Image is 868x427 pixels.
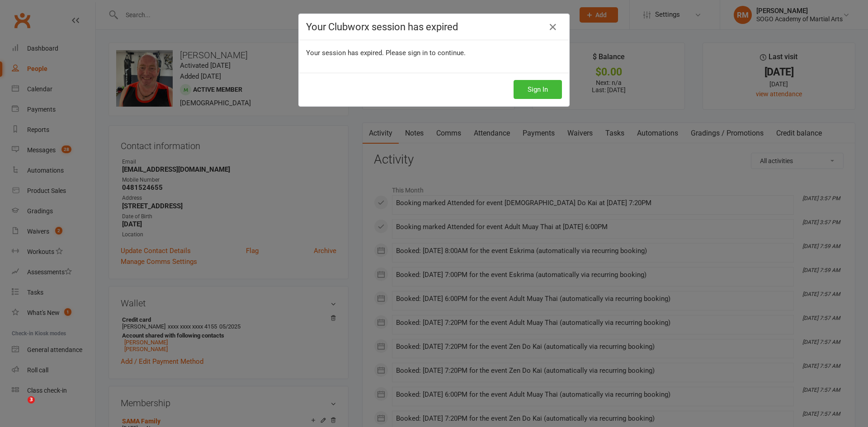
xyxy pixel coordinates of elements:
[514,80,562,99] button: Sign In
[546,20,560,34] a: Close
[28,396,35,404] span: 3
[306,21,562,33] h4: Your Clubworx session has expired
[9,396,31,418] iframe: Intercom live chat
[306,49,466,57] span: Your session has expired. Please sign in to continue.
